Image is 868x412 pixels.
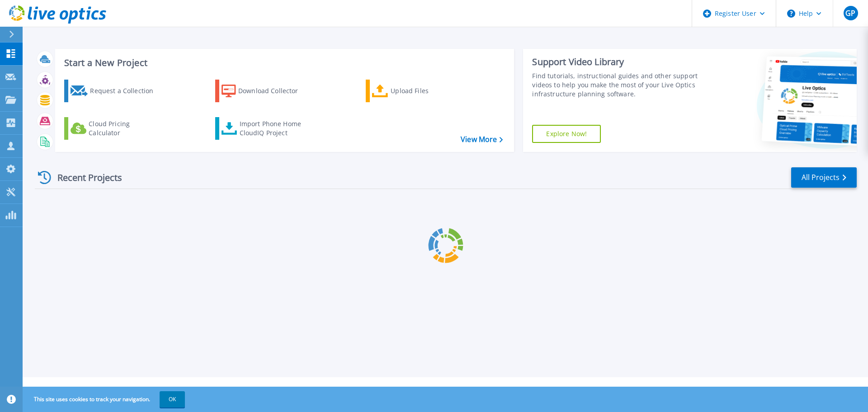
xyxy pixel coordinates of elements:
[461,135,503,144] a: View More
[532,71,702,99] div: Find tutorials, instructional guides and other support videos to help you make the most of your L...
[35,166,134,189] div: Recent Projects
[532,125,601,143] a: Explore Now!
[532,56,702,68] div: Support Video Library
[238,82,311,100] div: Download Collector
[391,82,463,100] div: Upload Files
[240,119,310,137] div: Import Phone Home CloudIQ Project
[64,117,165,140] a: Cloud Pricing Calculator
[366,80,467,102] a: Upload Files
[90,82,162,100] div: Request a Collection
[64,80,165,102] a: Request a Collection
[89,119,161,137] div: Cloud Pricing Calculator
[215,80,316,102] a: Download Collector
[160,391,185,407] button: OK
[64,58,503,68] h3: Start a New Project
[791,167,857,188] a: All Projects
[845,9,855,17] span: GP
[25,391,185,407] span: This site uses cookies to track your navigation.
